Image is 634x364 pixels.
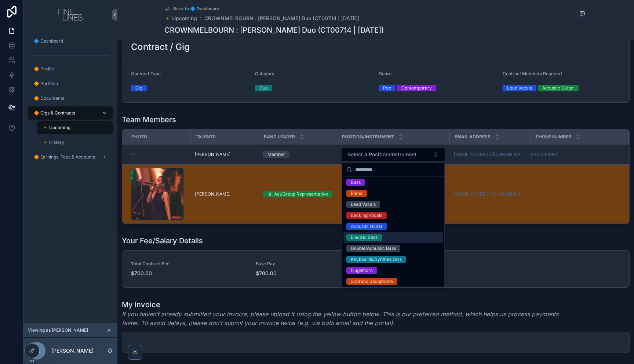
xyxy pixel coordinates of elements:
[173,6,219,12] span: Back to 🔷 Dashboard
[131,71,161,76] span: Contract Type
[379,71,391,76] span: Genre
[122,299,575,310] h1: My Invoice
[455,134,491,140] span: Email Address
[342,176,444,287] div: Suggestions
[131,152,135,157] span: --
[351,223,383,230] div: Acoustic Guitar
[43,139,64,145] span: 🔸 History
[51,347,94,354] p: [PERSON_NAME]
[542,85,574,91] div: Acoustic Guitar
[34,95,64,101] span: 🔶 Documents
[23,29,117,173] div: scrollable content
[34,81,58,87] span: 🔶 Portfolio
[264,134,295,140] span: Band Leader
[28,77,113,90] a: 🔶 Portfolio
[351,256,402,263] div: Keyboards/Synthesizers
[383,85,391,91] div: Pop
[34,38,63,44] span: 🔷 Dashboard
[351,245,396,252] div: Double/Acoustic Bass
[256,261,413,267] span: Base Pay
[58,9,83,21] img: App logo
[34,110,75,116] span: 🔶 Gigs & Contracts
[536,134,571,140] span: Phone Number
[164,6,219,12] a: Back to 🔷 Dashboard
[28,92,113,105] a: 🔶 Documents
[454,191,526,197] a: [EMAIL_ADDRESS][DOMAIN_NAME]
[28,106,113,120] a: 🔶 Gigs & Contracts
[164,25,384,35] h1: CROWNMELBOURN : [PERSON_NAME] Duo (CT00714 | [DATE])
[256,270,413,277] span: $700.00
[267,191,328,197] div: 🕺 Act/Group Representative
[28,150,113,164] a: 🔶 Earnings, Fees & Accounts
[267,151,285,158] div: Member
[351,179,361,186] div: Bass
[351,201,376,208] div: Lead Vocals
[351,212,382,219] div: Backing Vocals
[255,71,274,76] span: Category
[503,71,562,76] span: Contract Members Required
[28,62,113,76] a: 🔶 Profile
[259,85,268,91] div: Duo
[28,34,113,48] a: 🔷 Dashboard
[531,152,558,157] a: 0430284967
[34,154,95,160] span: 🔶 Earnings, Fees & Accounts
[422,261,579,267] span: Paid In
[195,191,230,197] span: [PERSON_NAME]
[196,134,216,140] span: Talents
[454,152,526,157] a: [EMAIL_ADDRESS][DOMAIN_NAME]
[131,134,147,140] span: Photo
[135,85,142,91] div: Gig
[347,151,416,158] span: Select a Position/Instrument
[351,267,373,274] div: Flugelhorn
[131,270,247,277] span: $700.00
[401,85,432,91] div: Contemporary
[164,15,197,22] a: 🔸 Upcoming
[531,191,535,197] span: --
[351,190,362,197] div: Piano
[195,152,230,157] span: [PERSON_NAME]
[37,136,113,149] a: 🔸 History
[131,261,247,267] span: Total Contract Fee
[342,134,394,140] span: Position/Instrument
[342,148,445,161] button: Select Button
[204,15,360,22] a: CROWNMELBOURN : [PERSON_NAME] Duo (CT00714 | [DATE])
[28,327,88,333] span: Viewing as [PERSON_NAME]
[37,121,113,134] a: 🔸 Upcoming
[131,41,190,53] h2: Contract / Gig
[122,236,203,246] h1: Your Fee/Salary Details
[34,66,54,72] span: 🔶 Profile
[351,278,393,285] div: Soprano Saxophone
[43,125,70,131] span: 🔸 Upcoming
[507,85,532,91] div: Lead Vocals
[351,234,378,241] div: Electric Bass
[122,114,176,125] h1: Team Members
[122,310,575,327] em: If you haven’t already submitted your invoice, please upload it using the yellow button below. Th...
